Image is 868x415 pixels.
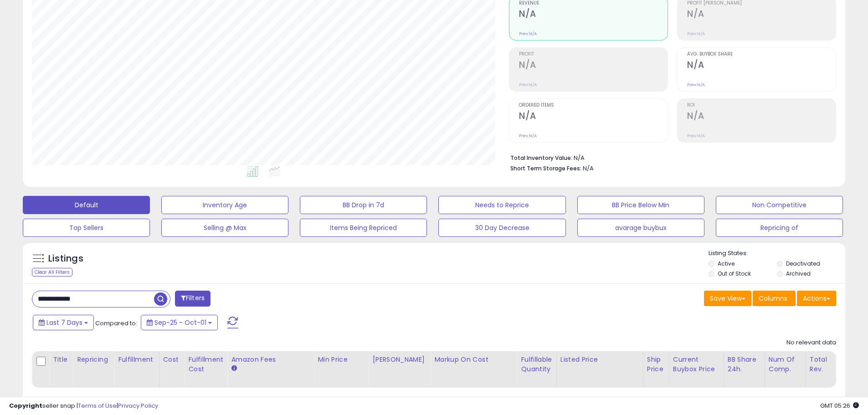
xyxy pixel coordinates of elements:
[786,270,811,277] label: Archived
[647,355,665,374] div: Ship Price
[753,291,796,306] button: Columns
[510,164,581,172] b: Short Term Storage Fees:
[33,315,94,330] button: Last 7 Days
[786,260,820,267] label: Deactivated
[154,318,206,327] span: Sep-25 - Oct-01
[141,315,218,330] button: Sep-25 - Oct-01
[687,31,705,36] small: Prev: N/A
[519,82,537,87] small: Prev: N/A
[728,355,761,374] div: BB Share 24h.
[95,319,137,328] span: Compared to:
[583,164,594,173] span: N/A
[23,196,150,214] button: Default
[438,196,565,214] button: Needs to Reprice
[810,355,843,374] div: Total Rev.
[118,355,155,364] div: Fulfillment
[510,152,829,163] li: N/A
[560,355,639,364] div: Listed Price
[577,219,704,237] button: avarage buybux
[687,103,836,108] span: ROI
[716,219,843,237] button: Repricing of
[704,291,751,306] button: Save View
[53,355,69,364] div: Title
[161,196,288,214] button: Inventory Age
[786,338,836,347] div: No relevant data
[820,401,859,410] span: 2025-10-9 05:26 GMT
[9,402,158,410] div: seller snap | |
[687,111,836,123] h2: N/A
[431,351,517,388] th: The percentage added to the cost of goods (COGS) that forms the calculator for Min & Max prices.
[231,355,310,364] div: Amazon Fees
[300,196,427,214] button: BB Drop in 7d
[519,31,537,36] small: Prev: N/A
[687,1,836,6] span: Profit [PERSON_NAME]
[510,154,572,162] b: Total Inventory Value:
[577,196,704,214] button: BB Price Below Min
[687,9,836,21] h2: N/A
[797,291,836,306] button: Actions
[118,401,158,410] a: Privacy Policy
[9,401,42,410] strong: Copyright
[769,355,802,374] div: Num of Comp.
[318,355,365,364] div: Min Price
[519,52,668,57] span: Profit
[687,133,705,138] small: Prev: N/A
[519,60,668,72] h2: N/A
[718,270,751,277] label: Out of Stock
[32,268,72,277] div: Clear All Filters
[161,219,288,237] button: Selling @ Max
[438,219,565,237] button: 30 Day Decrease
[188,355,223,374] div: Fulfillment Cost
[673,355,720,374] div: Current Buybox Price
[521,355,552,374] div: Fulfillable Quantity
[231,364,236,373] small: Amazon Fees.
[163,355,181,364] div: Cost
[46,318,82,327] span: Last 7 Days
[687,60,836,72] h2: N/A
[48,252,83,265] h5: Listings
[519,9,668,21] h2: N/A
[434,355,513,364] div: Markup on Cost
[372,355,426,364] div: [PERSON_NAME]
[175,291,211,307] button: Filters
[23,219,150,237] button: Top Sellers
[519,133,537,138] small: Prev: N/A
[77,355,110,364] div: Repricing
[78,401,117,410] a: Terms of Use
[300,219,427,237] button: Items Being Repriced
[718,260,734,267] label: Active
[687,82,705,87] small: Prev: N/A
[519,103,668,108] span: Ordered Items
[687,52,836,57] span: Avg. Buybox Share
[759,294,787,303] span: Columns
[716,196,843,214] button: Non Competitive
[519,111,668,123] h2: N/A
[519,1,668,6] span: Revenue
[709,249,845,258] p: Listing States:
